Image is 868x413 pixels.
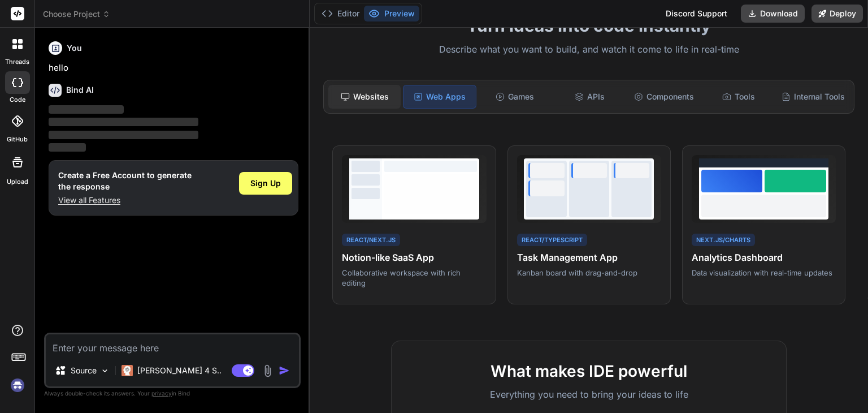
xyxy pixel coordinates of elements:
div: APIs [553,85,626,109]
label: threads [5,57,29,67]
img: Claude 4 Sonnet [121,365,133,376]
p: Always double-check its answers. Your in Bind [44,388,301,399]
p: Source [71,365,97,376]
h4: Analytics Dashboard [692,251,836,264]
span: ‌ [49,118,198,126]
span: ‌ [49,143,86,152]
p: [PERSON_NAME] 4 S.. [137,365,222,376]
div: Websites [328,85,401,109]
h1: Create a Free Account to generate the response [58,170,192,192]
div: Next.js/Charts [692,234,755,247]
div: Internal Tools [777,85,849,109]
h4: Task Management App [517,251,661,264]
h2: What makes IDE powerful [410,359,768,383]
button: Editor [317,6,364,21]
div: Tools [702,85,775,109]
h6: Bind AI [66,84,94,96]
div: React/TypeScript [517,234,587,247]
span: ‌ [49,105,124,114]
p: View all Features [58,195,192,206]
button: Preview [364,6,419,21]
span: Choose Project [43,8,110,20]
p: Everything you need to bring your ideas to life [410,388,768,401]
h6: You [67,42,82,54]
img: icon [279,365,290,376]
button: Download [741,5,805,23]
span: privacy [151,390,172,397]
p: Data visualization with real-time updates [692,268,836,278]
img: signin [8,376,27,395]
p: hello [49,62,298,75]
p: Kanban board with drag-and-drop [517,268,661,278]
span: ‌ [49,131,198,139]
div: Games [479,85,551,109]
span: Sign Up [250,178,281,189]
div: React/Next.js [342,234,400,247]
button: Deploy [811,5,863,23]
div: Discord Support [659,5,734,23]
p: Collaborative workspace with rich editing [342,268,486,288]
p: Describe what you want to build, and watch it come to life in real-time [316,42,861,57]
img: Pick Models [100,366,110,376]
h4: Notion-like SaaS App [342,251,486,264]
label: code [10,95,25,105]
label: GitHub [7,135,28,144]
img: attachment [261,364,274,377]
label: Upload [7,177,28,187]
div: Web Apps [403,85,476,109]
div: Components [628,85,700,109]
